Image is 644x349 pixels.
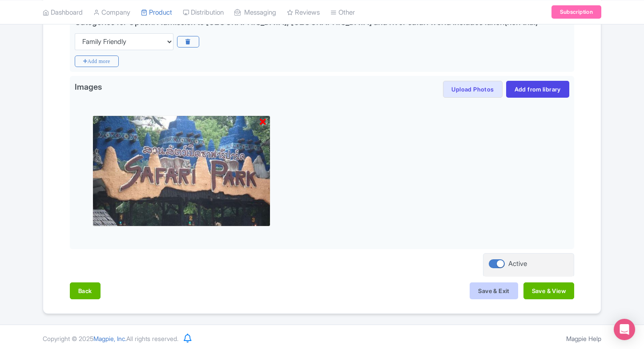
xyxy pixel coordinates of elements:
[506,81,569,98] a: Add from library
[93,115,270,226] img: wzhqrmt9d2e8kw4z3tpn.jpg
[93,335,126,342] span: Magpie, Inc.
[470,282,518,299] button: Save & Exit
[70,282,101,299] button: Back
[551,5,601,19] a: Subscription
[523,282,574,299] button: Save & View
[566,335,601,342] a: Magpie Help
[75,17,538,27] div: Categories for Option: Admission to [GEOGRAPHIC_DATA], [GEOGRAPHIC_DATA] and river safari world i...
[75,56,119,67] i: Add more
[37,334,184,343] div: Copyright © 2025 All rights reserved.
[443,81,502,98] button: Upload Photos
[614,319,635,340] div: Open Intercom Messenger
[75,81,102,95] span: Images
[508,259,527,269] div: Active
